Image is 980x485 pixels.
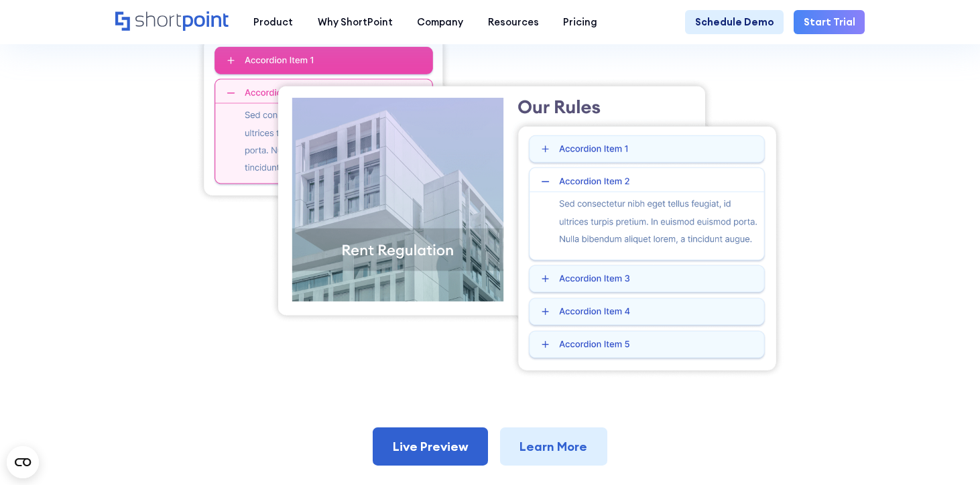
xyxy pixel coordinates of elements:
div: Why ShortPoint [318,15,393,29]
a: Schedule Demo [685,10,784,35]
a: Pricing [551,10,610,35]
div: Resources [488,15,539,29]
a: Live Preview [373,427,487,466]
iframe: Chat Widget [913,421,980,485]
div: Product [253,15,293,29]
a: Product [241,10,306,35]
a: Resources [476,10,552,35]
a: Start Trial [794,10,865,35]
a: Learn More [500,427,607,466]
div: Pricing [563,15,597,29]
div: Company [417,15,463,29]
button: Open CMP widget [7,446,39,478]
a: Why ShortPoint [306,10,406,35]
a: Home [115,11,229,33]
a: Company [405,10,476,35]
